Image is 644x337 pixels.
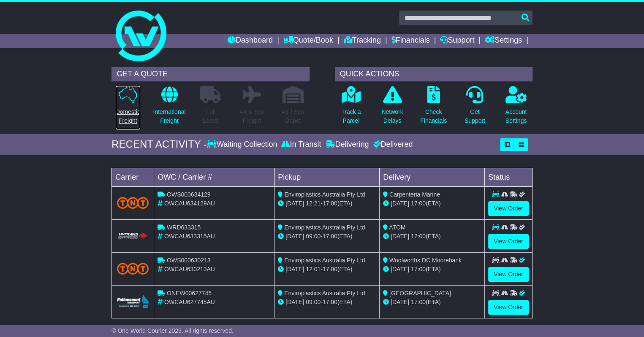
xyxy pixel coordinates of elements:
[285,233,304,240] span: [DATE]
[323,266,337,272] span: 17:00
[335,67,533,81] div: QUICK ACTIONS
[505,86,527,130] a: AccountSettings
[464,86,486,130] a: GetSupport
[488,201,529,216] a: View Order
[111,327,234,334] span: © One World Courier 2025. All rights reserved.
[391,34,430,48] a: Financials
[167,290,212,297] span: ONEW00627745
[274,168,380,186] td: Pickup
[278,265,376,274] div: - (ETA)
[411,233,426,240] span: 17:00
[167,224,201,231] span: WRD633315
[200,108,221,125] p: Full Loads
[284,290,365,297] span: Enviroplastics Australia Pty Ltd
[383,199,481,208] div: (ETA)
[306,299,321,305] span: 09:00
[323,200,337,207] span: 17:00
[505,108,527,125] p: Account Settings
[323,233,337,240] span: 17:00
[228,34,273,48] a: Dashboard
[167,257,211,264] span: OWS000630213
[383,232,481,241] div: (ETA)
[485,168,533,186] td: Status
[117,295,149,309] img: Followmont_Transport.png
[411,200,426,207] span: 17:00
[167,191,211,198] span: OWS000634129
[152,86,186,130] a: InternationalFreight
[380,168,485,186] td: Delivery
[323,299,337,305] span: 17:00
[488,267,529,282] a: View Order
[306,200,321,207] span: 12:21
[284,224,365,231] span: Enviroplastics Australia Pty Ltd
[383,265,481,274] div: (ETA)
[283,34,333,48] a: Quote/Book
[381,86,403,130] a: NetworkDelays
[420,86,447,130] a: CheckFinancials
[111,138,207,151] div: RECENT ACTIVITY -
[306,266,321,272] span: 12:01
[282,108,304,125] p: Air / Sea Depot
[411,299,426,305] span: 17:00
[383,298,481,307] div: (ETA)
[164,200,215,207] span: OWCAU634129AU
[115,86,141,130] a: DomesticFreight
[389,224,405,231] span: ATOM
[465,108,485,125] p: Get Support
[389,191,440,198] span: Carpenteria Marine
[389,290,451,297] span: [GEOGRAPHIC_DATA]
[420,108,447,125] p: Check Financials
[323,140,371,149] div: Delivering
[371,140,413,149] div: Delivered
[391,299,409,305] span: [DATE]
[381,108,403,125] p: Network Delays
[485,34,522,48] a: Settings
[285,299,304,305] span: [DATE]
[488,234,529,249] a: View Order
[112,168,154,186] td: Carrier
[389,257,462,264] span: Woolworths DC Moorebank
[306,233,321,240] span: 09:00
[411,266,426,272] span: 17:00
[278,298,376,307] div: - (ETA)
[239,108,264,125] p: Air & Sea Freight
[344,34,381,48] a: Tracking
[164,233,215,240] span: OWCAU633315AU
[284,257,365,264] span: Enviroplastics Australia Pty Ltd
[278,199,376,208] div: - (ETA)
[117,232,149,240] img: HiTrans.png
[341,108,361,125] p: Track a Parcel
[391,233,409,240] span: [DATE]
[488,300,529,315] a: View Order
[117,263,149,274] img: TNT_Domestic.png
[284,191,365,198] span: Enviroplastics Australia Pty Ltd
[391,266,409,272] span: [DATE]
[440,34,474,48] a: Support
[154,168,274,186] td: OWC / Carrier #
[117,197,149,208] img: TNT_Domestic.png
[341,86,361,130] a: Track aParcel
[164,266,215,272] span: OWCAU630213AU
[285,266,304,272] span: [DATE]
[391,200,409,207] span: [DATE]
[116,108,140,125] p: Domestic Freight
[279,140,323,149] div: In Transit
[164,299,215,305] span: OWCAU627745AU
[207,140,279,149] div: Waiting Collection
[278,232,376,241] div: - (ETA)
[153,108,185,125] p: International Freight
[285,200,304,207] span: [DATE]
[111,67,309,81] div: GET A QUOTE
